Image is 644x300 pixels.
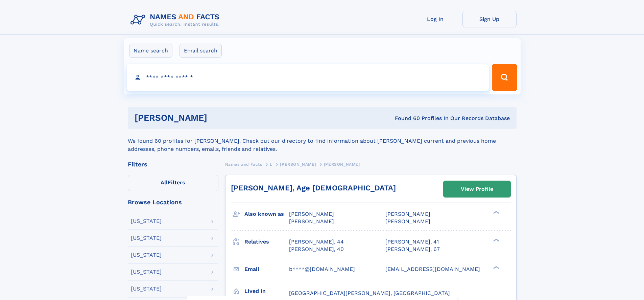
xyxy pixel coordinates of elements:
h1: [PERSON_NAME] [135,114,301,122]
div: [US_STATE] [131,235,162,241]
a: [PERSON_NAME], 41 [385,238,439,246]
span: [PERSON_NAME] [289,218,334,225]
span: [EMAIL_ADDRESS][DOMAIN_NAME] [385,266,480,272]
a: [PERSON_NAME] [280,160,316,168]
div: Browse Locations [128,199,218,205]
a: [PERSON_NAME], 40 [289,246,344,253]
div: ❯ [492,210,500,215]
div: [US_STATE] [131,269,162,275]
a: [PERSON_NAME], 67 [385,246,440,253]
span: [PERSON_NAME] [289,211,334,217]
a: Log In [408,11,462,27]
img: Logo Names and Facts [128,11,225,29]
span: [PERSON_NAME] [324,162,360,167]
div: Filters [128,161,218,167]
div: View Profile [461,181,493,197]
label: Name search [129,44,172,58]
div: We found 60 profiles for [PERSON_NAME]. Check out our directory to find information about [PERSON... [128,129,517,153]
a: Sign Up [462,11,517,27]
a: L [270,160,272,168]
button: Search Button [492,64,517,91]
div: ❯ [492,265,500,270]
h3: Email [244,263,289,275]
a: View Profile [444,181,510,197]
h3: Also known as [244,208,289,220]
div: [US_STATE] [131,286,162,292]
span: All [161,179,168,186]
h3: Relatives [244,236,289,248]
div: Found 60 Profiles In Our Records Database [301,115,510,122]
span: L [270,162,272,167]
a: [PERSON_NAME], Age [DEMOGRAPHIC_DATA] [231,184,396,192]
label: Email search [180,44,222,58]
input: search input [127,64,489,91]
div: [US_STATE] [131,252,162,258]
div: [US_STATE] [131,218,162,224]
a: Names and Facts [225,160,262,168]
span: [PERSON_NAME] [385,211,430,217]
div: ❯ [492,238,500,242]
span: [PERSON_NAME] [280,162,316,167]
h3: Lived in [244,285,289,297]
span: [GEOGRAPHIC_DATA][PERSON_NAME], [GEOGRAPHIC_DATA] [289,290,450,296]
span: [PERSON_NAME] [385,218,430,225]
label: Filters [128,175,218,191]
a: [PERSON_NAME], 44 [289,238,344,246]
